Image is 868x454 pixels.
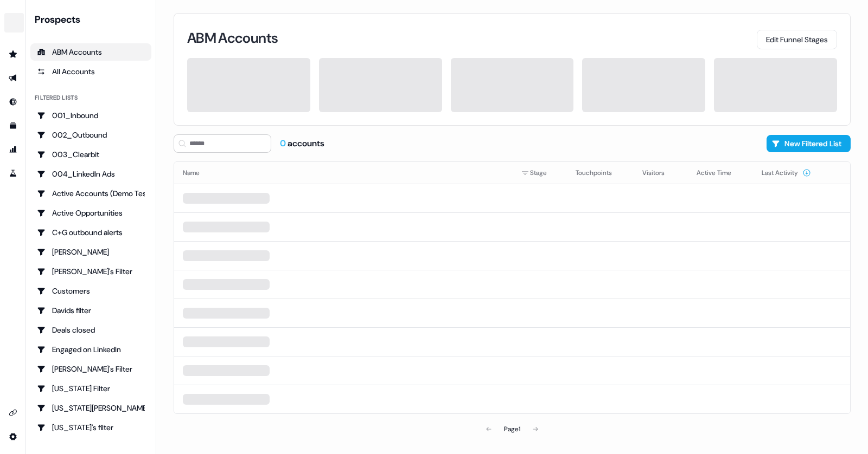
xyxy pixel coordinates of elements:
div: C+G outbound alerts [37,227,145,238]
a: Go to Georgia Slack [30,399,151,417]
div: [PERSON_NAME]'s Filter [37,364,145,374]
a: Go to C+G outbound alerts [30,224,151,241]
a: Go to Engaged on LinkedIn [30,341,151,358]
button: New Filtered List [767,135,851,152]
div: Filtered lists [35,93,78,102]
a: Go to integrations [4,428,22,445]
div: Customers [37,286,145,296]
a: Go to Davids filter [30,302,151,319]
a: ABM Accounts [30,43,151,61]
a: Go to 004_LinkedIn Ads [30,165,151,183]
div: Page 1 [504,424,520,434]
a: Go to experiments [4,165,22,182]
div: ABM Accounts [37,47,145,57]
button: Last Activity [762,163,811,183]
a: Go to prospects [4,46,22,63]
a: Go to Customers [30,282,151,300]
a: Go to Inbound [4,93,22,111]
a: Go to Active Accounts (Demo Test) [30,185,151,202]
a: Go to 002_Outbound [30,126,151,144]
button: Visitors [642,163,678,183]
a: Go to Georgia's filter [30,419,151,436]
div: Active Opportunities [37,207,145,218]
div: [US_STATE][PERSON_NAME] [37,403,145,413]
a: Go to Deals closed [30,321,151,339]
th: Name [174,162,513,184]
a: Go to integrations [4,404,22,421]
div: accounts [280,138,324,150]
h3: ABM Accounts [187,31,278,45]
div: 004_LinkedIn Ads [37,168,145,179]
a: Go to Geneviève's Filter [30,360,151,378]
div: [PERSON_NAME] [37,247,145,257]
a: Go to 003_Clearbit [30,146,151,163]
a: All accounts [30,63,151,80]
a: Go to Georgia Filter [30,380,151,397]
button: Active Time [697,163,744,183]
div: Engaged on LinkedIn [37,344,145,355]
div: Davids filter [37,305,145,316]
a: Go to Active Opportunities [30,204,151,222]
button: Touchpoints [576,163,625,183]
a: Go to attribution [4,141,22,158]
div: 002_Outbound [37,129,145,140]
span: 0 [280,138,288,149]
a: Go to Charlotte Stone [30,243,151,261]
button: Edit Funnel Stages [757,30,837,49]
div: [US_STATE]'s filter [37,422,145,433]
div: [PERSON_NAME]'s Filter [37,266,145,277]
div: 003_Clearbit [37,149,145,160]
a: Go to outbound experience [4,69,22,87]
a: Go to 001_Inbound [30,107,151,124]
div: Prospects [35,13,151,26]
a: Go to templates [4,117,22,134]
div: Active Accounts (Demo Test) [37,188,145,199]
div: [US_STATE] Filter [37,383,145,394]
div: Stage [521,167,558,178]
a: Go to Charlotte's Filter [30,263,151,280]
div: 001_Inbound [37,110,145,121]
div: Deals closed [37,325,145,335]
div: All Accounts [37,66,145,77]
